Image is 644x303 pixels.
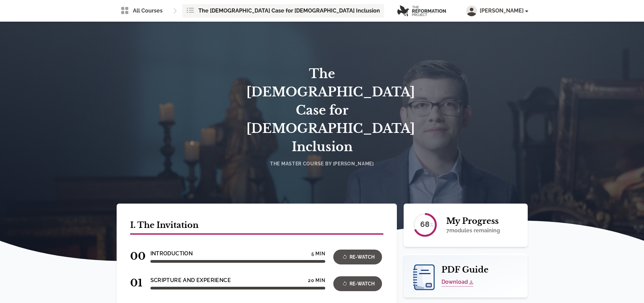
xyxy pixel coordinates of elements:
p: 7 modules remaining [446,227,500,235]
h4: 20 min [308,278,325,283]
button: [PERSON_NAME] [466,5,528,16]
img: logo.png [397,5,446,17]
h2: PDF Guide [413,264,518,275]
text: 68 [420,220,430,229]
span: All Courses [133,7,163,15]
h2: My Progress [446,216,500,227]
h2: I. The Invitation [130,220,384,235]
h4: Introduction [150,250,193,258]
a: Download [442,278,473,287]
span: 00 [130,250,142,262]
div: Re-Watch [335,280,380,288]
button: Re-Watch [333,276,382,291]
a: The [DEMOGRAPHIC_DATA] Case for [DEMOGRAPHIC_DATA] Inclusion [182,4,384,18]
span: 01 [130,277,142,289]
span: The [DEMOGRAPHIC_DATA] Case for [DEMOGRAPHIC_DATA] Inclusion [198,7,380,15]
h1: The [DEMOGRAPHIC_DATA] Case for [DEMOGRAPHIC_DATA] Inclusion [246,65,398,156]
span: [PERSON_NAME] [480,7,528,15]
h4: 5 min [311,251,326,256]
h4: Scripture and Experience [150,276,231,284]
a: All Courses [117,4,167,18]
button: Re-Watch [333,250,382,264]
h4: The Master Course by [PERSON_NAME] [246,160,398,167]
div: Re-Watch [335,253,380,261]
